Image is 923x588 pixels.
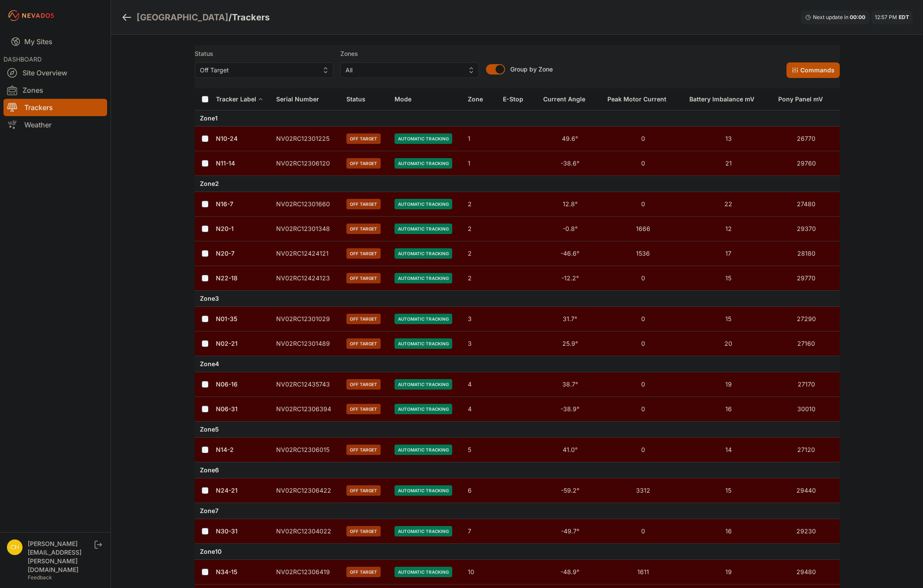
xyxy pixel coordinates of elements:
div: Current Angle [543,95,585,104]
td: 12 [684,217,773,241]
td: 7 [463,519,498,544]
td: 28180 [773,241,840,266]
td: 15 [684,307,773,331]
button: Off Target [195,62,333,78]
a: N02-21 [216,340,238,347]
span: Off Target [346,379,381,390]
td: -59.2° [538,478,602,503]
td: 2 [463,266,498,291]
a: Zones [3,81,107,99]
td: 29370 [773,217,840,241]
span: Off Target [346,526,381,536]
span: Off Target [346,314,381,324]
td: Zone 5 [195,422,840,438]
button: Zone [468,89,490,110]
button: Commands [786,62,840,78]
button: Current Angle [543,89,592,110]
label: Status [195,49,333,59]
td: 16 [684,519,773,544]
button: All [340,62,479,78]
button: Status [346,89,372,110]
span: Automatic Tracking [395,404,452,414]
span: Automatic Tracking [395,199,452,209]
button: Mode [395,89,418,110]
td: Zone 3 [195,291,840,307]
span: Off Target [346,158,381,169]
img: chris.young@nevados.solar [7,539,23,555]
span: 12:57 PM [875,14,897,20]
td: 3 [463,307,498,331]
td: NV02RC12306394 [271,397,342,422]
span: Off Target [346,224,381,234]
span: Automatic Tracking [395,248,452,259]
td: 12.8° [538,192,602,217]
td: NV02RC12301225 [271,127,342,151]
span: Automatic Tracking [395,338,452,349]
span: Off Target [346,273,381,283]
span: Automatic Tracking [395,526,452,536]
td: 3312 [602,478,684,503]
span: All [346,65,462,75]
td: -46.6° [538,241,602,266]
td: 30010 [773,397,840,422]
td: 29440 [773,478,840,503]
a: My Sites [3,31,107,52]
td: 27160 [773,331,840,356]
button: Serial Number [276,89,326,110]
a: N14-2 [216,446,234,453]
span: Off Target [346,199,381,209]
a: N34-15 [216,568,237,575]
td: 29760 [773,151,840,176]
button: Peak Motor Current [607,89,673,110]
span: Group by Zone [510,65,553,73]
td: -48.9° [538,560,602,585]
div: E-Stop [503,95,523,104]
span: Off Target [346,404,381,414]
td: -38.6° [538,151,602,176]
td: 2 [463,192,498,217]
td: 10 [463,560,498,585]
span: Automatic Tracking [395,133,452,144]
h3: Trackers [232,11,270,23]
div: Battery Imbalance mV [689,95,754,104]
td: 2 [463,241,498,266]
a: Weather [3,116,107,133]
span: Off Target [346,248,381,259]
td: 14 [684,438,773,462]
div: Tracker Label [216,95,256,104]
span: Off Target [346,567,381,577]
a: N06-16 [216,380,238,388]
div: Status [346,95,365,104]
td: Zone 7 [195,503,840,519]
td: NV02RC12435743 [271,372,342,397]
a: N24-21 [216,487,238,494]
td: 16 [684,397,773,422]
span: Off Target [346,485,381,496]
span: Automatic Tracking [395,567,452,577]
td: 1536 [602,241,684,266]
td: 2 [463,217,498,241]
td: Zone 1 [195,110,840,127]
td: 27290 [773,307,840,331]
td: 38.7° [538,372,602,397]
td: 15 [684,478,773,503]
button: Pony Panel mV [778,89,830,110]
div: Peak Motor Current [607,95,666,104]
span: Automatic Tracking [395,445,452,455]
span: Off Target [346,445,381,455]
span: Automatic Tracking [395,158,452,169]
td: 0 [602,266,684,291]
label: Zones [340,49,479,59]
td: 29230 [773,519,840,544]
td: NV02RC12306015 [271,438,342,462]
a: N22-18 [216,274,238,282]
td: NV02RC12306422 [271,478,342,503]
a: [GEOGRAPHIC_DATA] [137,11,228,23]
td: -49.7° [538,519,602,544]
td: NV02RC12424121 [271,241,342,266]
a: N16-7 [216,200,233,208]
td: 13 [684,127,773,151]
td: 19 [684,560,773,585]
td: -0.8° [538,217,602,241]
td: Zone 6 [195,462,840,478]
